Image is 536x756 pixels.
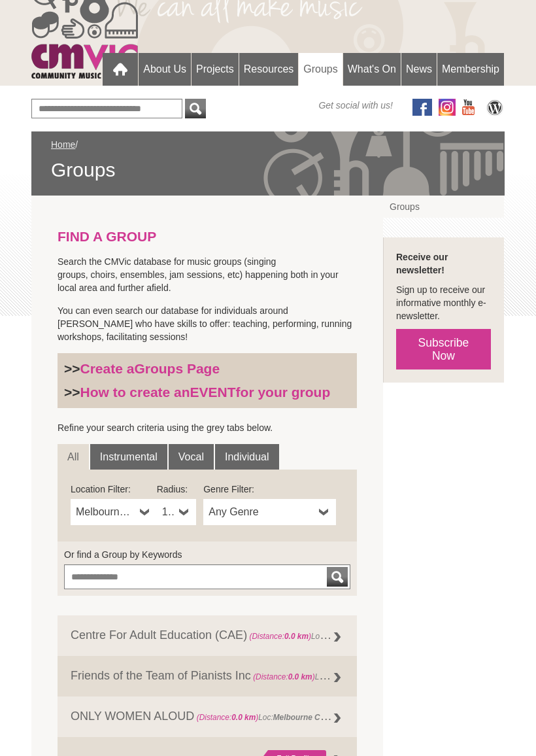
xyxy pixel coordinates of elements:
a: Create aGroups Page [80,362,220,377]
span: Groups [51,158,485,183]
a: All [58,445,89,471]
a: 10km [157,500,196,526]
img: icon-instagram.png [439,99,456,116]
h3: >> [64,361,350,378]
a: Vocal [169,445,214,471]
a: Membership [437,54,504,86]
strong: 0.0 km [288,673,312,682]
a: Groups [299,54,342,87]
a: Subscribe Now [396,330,491,370]
strong: FIND A GROUP [58,230,156,245]
span: 10km [162,505,174,521]
a: Friends of the Team of Pianists Inc (Distance:0.0 km)Loc:Various suburbs across [GEOGRAPHIC_DATA]... [58,657,357,697]
strong: EVENT [190,385,236,400]
strong: Groups Page [134,362,220,377]
p: Refine your search criteria using the grey tabs below. [58,422,357,435]
span: Loc: , Genre: , [194,710,420,723]
p: Search the CMVic database for music groups (singing groups, choirs, ensembles, jam sessions, etc)... [58,256,357,295]
span: Loc: , Genre: , Members: [247,629,513,642]
strong: 0.0 km [284,632,309,642]
a: Any Genre [203,500,336,526]
strong: Melbourne CBD [273,710,332,723]
h3: >> [64,385,350,402]
a: Resources [239,54,298,86]
a: About Us [139,54,191,86]
span: Melbourne CBD [76,505,135,521]
a: Individual [215,445,279,471]
strong: 0.0 km [231,713,256,723]
a: Melbourne CBD [71,500,157,526]
span: Get social with us! [318,99,393,112]
strong: Receive our newsletter! [396,252,448,276]
p: Sign up to receive our informative monthly e-newsletter. [396,284,491,323]
a: Instrumental [90,445,167,471]
label: Location Filter: [71,483,157,496]
label: Or find a Group by Keywords [64,549,350,562]
a: News [401,54,437,86]
div: / [51,139,485,183]
span: Any Genre [209,505,314,521]
span: (Distance: ) [249,632,311,642]
label: Radius: [157,483,196,496]
span: (Distance: ) [197,713,259,723]
a: How to create anEVENTfor your group [80,385,331,400]
a: What's On [343,54,401,86]
a: Home [51,140,75,150]
a: Centre For Adult Education (CAE) (Distance:0.0 km)Loc:Melbouren, Genre:, Members: [58,616,357,657]
label: Genre Filter: [203,483,336,496]
a: Projects [192,54,239,86]
p: You can even search our database for individuals around [PERSON_NAME] who have skills to offer: t... [58,305,357,344]
img: CMVic Blog [485,99,505,116]
a: ONLY WOMEN ALOUD (Distance:0.0 km)Loc:Melbourne CBD, Genre:, [58,697,357,738]
a: Groups [383,196,504,218]
span: (Distance: ) [253,673,315,682]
